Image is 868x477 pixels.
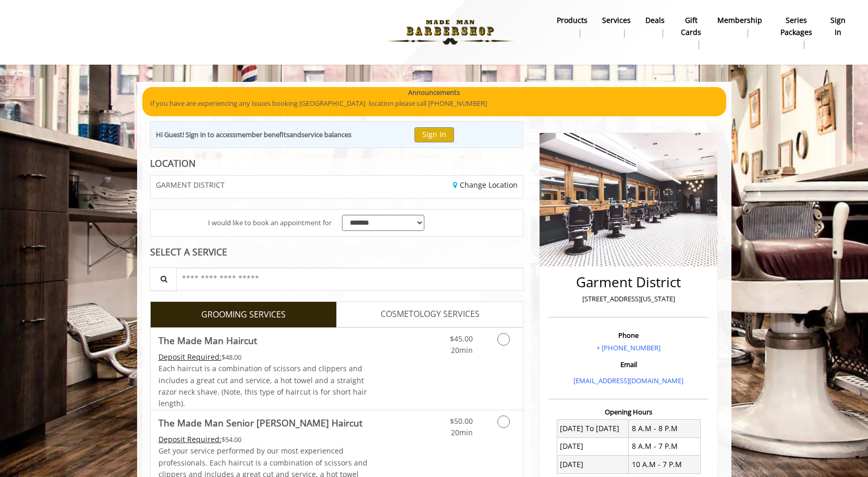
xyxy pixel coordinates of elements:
[551,293,706,304] p: [STREET_ADDRESS][US_STATE]
[549,13,595,40] a: Productsproducts
[201,308,286,322] span: GROOMING SERVICES
[717,15,762,26] b: Membership
[158,352,222,362] span: This service needs some Advance to be paid before we block your appointment
[629,437,701,455] td: 8 A.M - 7 P.M
[777,15,816,38] b: Series packages
[158,351,368,363] div: $48.00
[150,247,524,257] div: SELECT A SERVICE
[595,13,638,40] a: ServicesServices
[156,181,225,189] span: GARMENT DISTRICT
[450,416,473,426] span: $50.00
[573,376,683,385] a: [EMAIL_ADDRESS][DOMAIN_NAME]
[602,15,631,26] b: Services
[158,434,222,444] span: This service needs some Advance to be paid before we block your appointment
[551,275,706,290] h2: Garment District
[451,345,473,355] span: 20min
[830,15,846,38] b: sign in
[451,427,473,437] span: 20min
[158,415,362,430] b: The Made Man Senior [PERSON_NAME] Haircut
[408,87,460,98] b: Announcements
[551,332,706,339] h3: Phone
[823,13,853,40] a: sign insign in
[453,180,518,190] a: Change Location
[414,127,454,142] button: Sign In
[236,130,289,139] b: member benefits
[557,437,629,455] td: [DATE]
[301,130,351,139] b: service balances
[150,98,718,109] p: If you have are experiencing any issues booking [GEOGRAPHIC_DATA] location please call [PHONE_NUM...
[378,4,522,61] img: Made Man Barbershop logo
[629,420,701,437] td: 8 A.M - 8 P.M
[645,15,665,26] b: Deals
[158,333,257,348] b: The Made Man Haircut
[150,157,195,169] b: LOCATION
[150,267,177,291] button: Service Search
[679,15,703,38] b: gift cards
[551,361,706,368] h3: Email
[557,15,588,26] b: products
[450,334,473,344] span: $45.00
[629,456,701,473] td: 10 A.M - 7 P.M
[381,308,480,321] span: COSMETOLOGY SERVICES
[158,434,368,445] div: $54.00
[672,13,710,52] a: Gift cardsgift cards
[158,363,367,408] span: Each haircut is a combination of scissors and clippers and includes a great cut and service, a ho...
[596,343,661,352] a: + [PHONE_NUMBER]
[638,13,672,40] a: DealsDeals
[769,13,823,52] a: Series packagesSeries packages
[710,13,769,40] a: MembershipMembership
[156,129,351,140] div: Hi Guest! Sign in to access and
[557,420,629,437] td: [DATE] To [DATE]
[557,456,629,473] td: [DATE]
[548,408,708,415] h3: Opening Hours
[208,217,332,228] span: I would like to book an appointment for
